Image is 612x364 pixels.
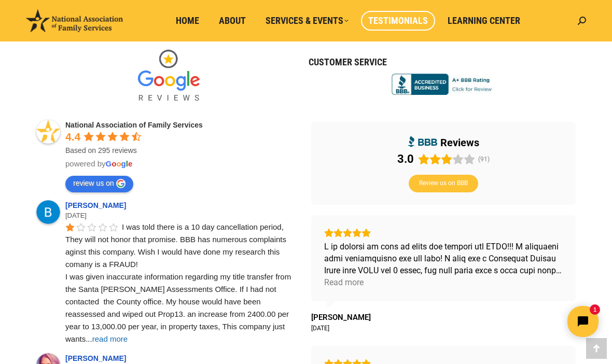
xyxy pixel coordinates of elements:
[440,136,479,149] div: reviews
[126,159,128,168] span: l
[212,11,253,31] a: About
[176,15,199,26] span: Home
[112,159,116,168] span: o
[311,313,371,322] span: [PERSON_NAME]
[309,57,387,68] span: Customer Service
[478,156,490,163] span: (91)
[219,15,246,26] span: About
[324,228,563,237] div: Rating: 5.0 out of 5
[130,43,207,110] img: Google Reviews
[65,159,301,169] div: powered by
[121,159,126,168] span: g
[397,152,475,166] div: Rating: 3.0 out of 5
[324,241,563,276] div: L ip dolorsi am cons ad elits doe tempori utl ETDO!!! M aliquaeni admi veniamquisno exe ull labo!...
[26,9,123,32] img: National Association of Family Services
[429,297,607,346] iframe: Tidio Chat
[128,159,132,168] span: e
[86,334,92,343] span: ...
[106,159,112,168] span: G
[361,11,435,31] a: Testimonials
[65,145,301,156] div: Based on 295 reviews
[440,11,527,31] a: Learning Center
[311,324,329,332] div: [DATE]
[368,15,428,26] span: Testimonials
[65,354,129,362] a: [PERSON_NAME]
[301,52,394,72] a: Customer Service
[397,152,414,166] div: 3.0
[65,211,301,221] div: [DATE]
[116,159,121,168] span: o
[419,179,468,188] span: Review us on BBB
[65,131,80,143] span: 4.4
[65,176,133,192] a: review us on
[92,334,128,343] span: read more
[65,201,129,209] a: [PERSON_NAME]
[65,121,203,129] a: National Association of Family Services
[311,313,371,322] a: Review by Suzanne W
[324,276,364,288] div: Read more
[65,222,293,343] span: I was told there is a 10 day cancellation period, They will not honor that promise. BBB has numer...
[169,11,206,31] a: Home
[266,15,349,26] span: Services & Events
[409,175,478,192] button: Review us on BBB
[392,74,495,95] img: Accredited A+ with Better Business Bureau
[448,15,520,26] span: Learning Center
